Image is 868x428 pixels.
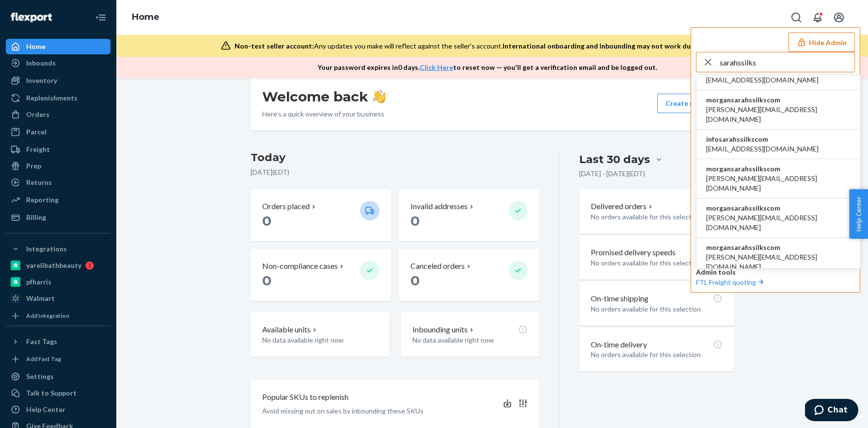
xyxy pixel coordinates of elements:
div: Fast Tags [26,337,57,346]
span: International onboarding and inbounding may not work during impersonation. [503,42,754,50]
a: Parcel [6,124,110,140]
span: morgansarahssilkscom [706,203,851,213]
a: Replenishments [6,90,110,106]
div: Inbounds [26,58,56,68]
p: Orders placed [262,201,310,212]
span: infosarahssilkscom [706,134,819,144]
p: Admin tools [696,267,855,277]
a: Home [132,12,159,22]
span: 0 [410,272,420,289]
div: Add Integration [26,312,69,320]
div: Integrations [26,244,67,254]
button: Delivered orders [591,201,654,212]
a: Home [6,39,110,54]
p: Here’s a quick overview of your business [262,109,386,119]
a: Inbounds [6,55,110,71]
a: Settings [6,369,110,384]
button: Talk to Support [6,385,110,401]
p: [DATE] - [DATE] ( EDT ) [579,169,645,179]
a: Returns [6,175,110,190]
button: Inbounding unitsNo data available right now [401,313,539,357]
span: 0 [410,213,420,229]
span: Non-test seller account: [235,42,314,50]
p: No data available right now [412,335,528,345]
p: On-time shipping [591,293,648,304]
p: Inbounding units [412,324,468,335]
a: pfharris [6,274,110,290]
p: Invalid addresses [410,201,468,212]
button: Invalid addresses 0 [399,189,539,241]
div: Replenishments [26,93,78,103]
a: yarelibathbeauty [6,258,110,273]
a: Click Here [420,63,453,71]
a: FTL Freight quoting [696,278,766,286]
span: [PERSON_NAME][EMAIL_ADDRESS][DOMAIN_NAME] [706,213,851,232]
a: Reporting [6,192,110,208]
p: [DATE] ( EDT ) [251,167,540,177]
p: On-time delivery [591,339,647,350]
p: No orders available for this selection [591,212,722,222]
span: [PERSON_NAME][EMAIL_ADDRESS][DOMAIN_NAME] [706,252,851,272]
span: 0 [262,213,271,229]
div: Freight [26,145,50,154]
button: Hide Admin [789,33,855,52]
a: Orders [6,107,110,122]
button: Open notifications [808,8,827,27]
p: Promised delivery speeds [591,247,676,258]
a: Inventory [6,73,110,88]
div: Walmart [26,294,55,303]
span: [EMAIL_ADDRESS][DOMAIN_NAME] [706,75,819,85]
h1: Welcome back [262,88,386,105]
div: Any updates you make will reflect against the seller's account. [235,41,754,51]
input: Search or paste seller ID [720,52,854,72]
iframe: Opens a widget where you can chat to one of our agents [805,399,858,423]
button: Integrations [6,241,110,257]
p: No orders available for this selection [591,350,722,360]
p: No orders available for this selection [591,304,722,314]
button: Fast Tags [6,334,110,349]
a: Add Fast Tag [6,353,110,365]
button: Create new [657,94,723,113]
div: Add Fast Tag [26,355,61,363]
button: Help Center [849,189,868,239]
a: Help Center [6,402,110,417]
a: Add Integration [6,310,110,322]
span: [PERSON_NAME][EMAIL_ADDRESS][DOMAIN_NAME] [706,174,851,193]
span: morgansarahssilkscom [706,164,851,174]
div: Parcel [26,127,47,137]
a: Billing [6,210,110,225]
div: yarelibathbeauty [26,261,81,270]
button: Close Navigation [91,8,110,27]
button: Orders placed 0 [251,189,391,241]
p: Available units [262,324,311,335]
div: Settings [26,372,54,381]
p: No orders available for this selection [591,258,722,268]
p: Canceled orders [410,261,465,272]
p: Your password expires in 0 days . to reset now — you'll get a verification email and be logged out. [317,63,657,72]
div: Inventory [26,76,57,85]
h3: Today [251,150,540,165]
div: Billing [26,213,46,222]
ol: breadcrumbs [124,3,167,32]
p: Popular SKUs to replenish [262,392,348,403]
button: Open account menu [829,8,849,27]
div: Help Center [26,405,65,414]
span: morgansarahssilkscom [706,243,851,252]
a: Freight [6,142,110,157]
div: Last 30 days [579,152,650,167]
p: No data available right now [262,335,378,345]
button: Non-compliance cases 0 [251,249,391,301]
div: pfharris [26,277,51,287]
div: Prep [26,161,41,171]
a: Walmart [6,291,110,306]
button: Available unitsNo data available right now [251,313,389,357]
img: Flexport logo [11,13,52,22]
div: Home [26,42,46,51]
img: hand-wave emoji [372,90,386,103]
a: Prep [6,158,110,174]
div: Talk to Support [26,388,77,398]
p: Avoid missing out on sales by inbounding these SKUs [262,406,424,416]
div: Returns [26,178,52,187]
